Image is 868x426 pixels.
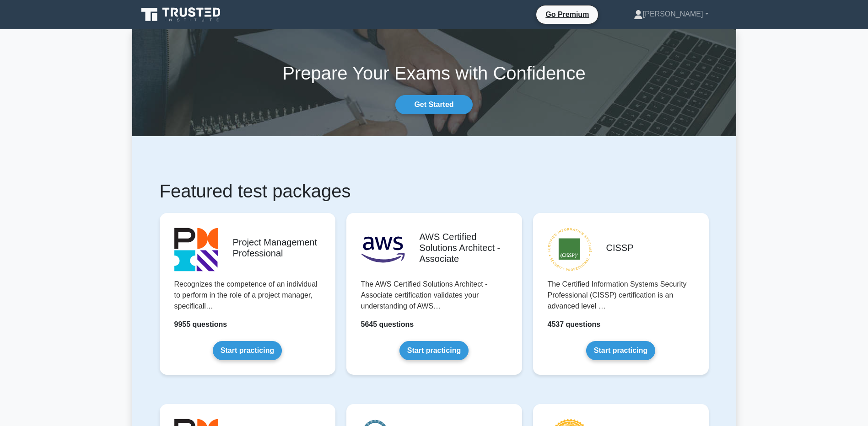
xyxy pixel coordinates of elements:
[213,341,282,360] a: Start practicing
[612,5,731,23] a: [PERSON_NAME]
[399,341,469,360] a: Start practicing
[132,62,736,84] h1: Prepare Your Exams with Confidence
[160,180,709,202] h1: Featured test packages
[395,95,472,114] a: Get Started
[586,341,655,360] a: Start practicing
[540,9,594,20] a: Go Premium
